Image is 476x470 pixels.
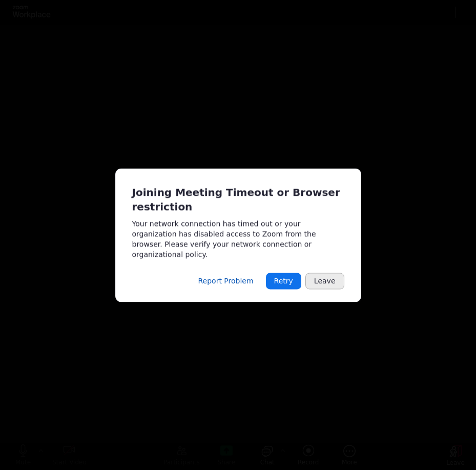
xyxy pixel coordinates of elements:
div: Meeting connected timeout. [115,168,361,302]
div: Your network connection has timed out or your organization has disabled access to Zoom from the b... [132,218,344,259]
button: Report Problem [190,273,261,289]
div: Joining Meeting Timeout or Browser restriction [132,185,344,214]
button: Retry [266,273,301,289]
button: Leave [305,273,344,289]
